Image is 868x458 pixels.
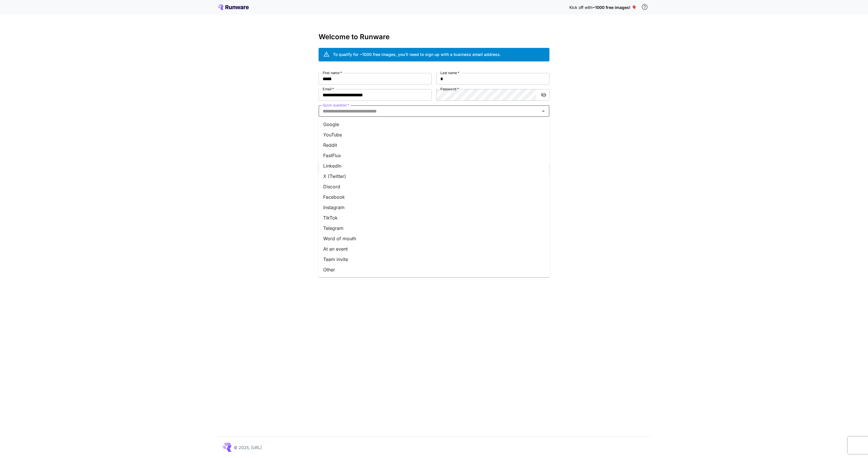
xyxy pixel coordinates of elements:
li: Team invite [319,254,549,264]
li: LinkedIn [319,161,549,171]
li: Instagram [319,202,549,213]
label: Password [440,87,459,91]
span: Kick off with [569,5,592,10]
li: FastFlux [319,150,549,161]
h3: Welcome to Runware [319,33,549,41]
p: © 2025, [URL] [234,444,262,451]
button: Close [539,107,547,115]
li: TikTok [319,213,549,223]
li: Other [319,264,549,275]
li: Facebook [319,192,549,202]
button: In order to qualify for free credit, you need to sign up with a business email address and click ... [639,1,650,13]
label: Quick question [323,103,349,108]
li: Word of mouth [319,233,549,244]
span: ~1000 free images! 🎈 [592,5,637,10]
li: Telegram [319,223,549,233]
li: Discord [319,181,549,192]
label: Email [323,87,334,91]
li: YouTube [319,129,549,140]
label: Last name [440,70,459,75]
div: To qualify for ~1000 free images, you’ll need to sign up with a business email address. [333,51,501,57]
label: First name [323,70,342,75]
li: Reddit [319,140,549,150]
li: At an event [319,244,549,254]
li: X (Twitter) [319,171,549,181]
li: Google [319,119,549,129]
button: toggle password visibility [538,90,549,100]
